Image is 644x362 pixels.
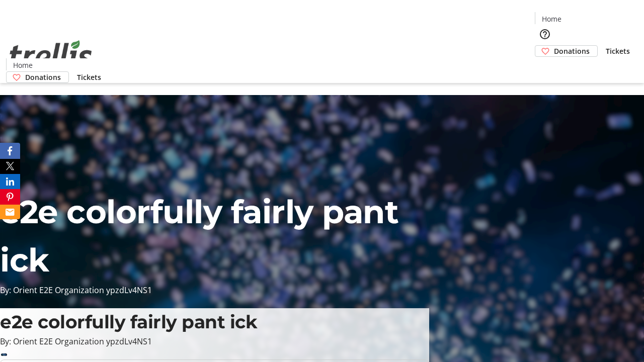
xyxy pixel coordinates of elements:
[77,72,101,82] span: Tickets
[69,72,109,82] a: Tickets
[25,72,61,82] span: Donations
[535,14,568,24] a: Home
[535,24,555,44] button: Help
[535,57,555,77] button: Cart
[598,46,638,56] a: Tickets
[535,45,598,57] a: Donations
[13,60,33,70] span: Home
[554,46,590,56] span: Donations
[606,46,630,56] span: Tickets
[6,29,96,79] img: Orient E2E Organization ypzdLv4NS1's Logo
[542,14,561,24] span: Home
[7,60,39,70] a: Home
[6,71,69,83] a: Donations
